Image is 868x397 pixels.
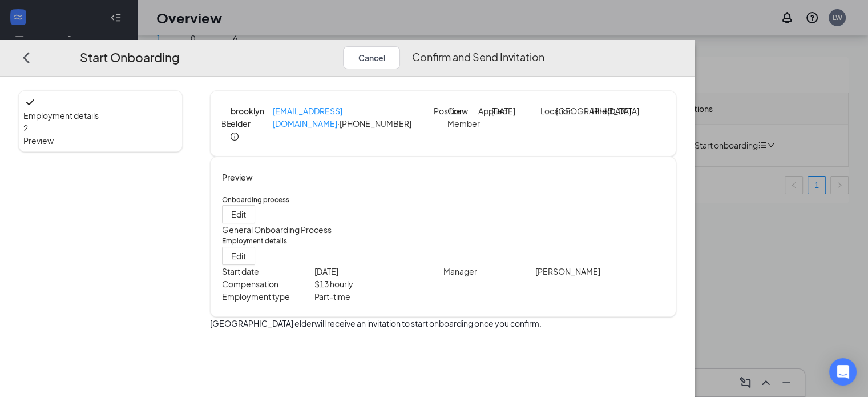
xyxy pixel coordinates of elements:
button: Edit [222,246,255,264]
button: Cancel [343,46,400,69]
p: Location [540,105,556,117]
p: Start date [222,264,314,277]
div: BE [221,117,232,130]
span: 2 [23,123,28,133]
a: [EMAIL_ADDRESS][DOMAIN_NAME] [273,106,342,129]
div: Open Intercom Messenger [829,358,857,386]
h3: Start Onboarding [80,47,180,66]
p: Hired [592,105,607,117]
p: Part-time [314,290,443,302]
p: Crew Member [447,105,474,130]
span: Employment details [23,109,177,122]
h4: Preview [222,171,664,183]
h5: Employment details [222,236,664,246]
span: Edit [231,249,246,262]
p: Employment type [222,290,314,302]
button: Edit [222,205,255,223]
p: $ 13 hourly [314,277,443,290]
p: Applied [478,105,491,117]
p: Position [434,105,447,117]
p: [GEOGRAPHIC_DATA] elder will receive an invitation to start onboarding once you confirm. [210,316,676,329]
span: General Onboarding Process [222,224,332,235]
h5: Onboarding process [222,195,664,205]
p: [DATE] [314,264,443,277]
span: Edit [231,208,246,220]
h4: brooklyn elder [231,105,273,130]
p: Compensation [222,277,314,290]
button: Confirm and Send Invitation [411,46,544,69]
p: [PERSON_NAME] [535,264,664,277]
p: Manager [443,264,535,277]
p: [GEOGRAPHIC_DATA] [556,105,587,117]
svg: Checkmark [23,95,37,109]
span: info-circle [231,132,239,140]
p: [DATE] [607,105,638,117]
p: · [PHONE_NUMBER] [273,105,434,131]
span: Preview [23,134,177,147]
p: [DATE] [491,105,518,117]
